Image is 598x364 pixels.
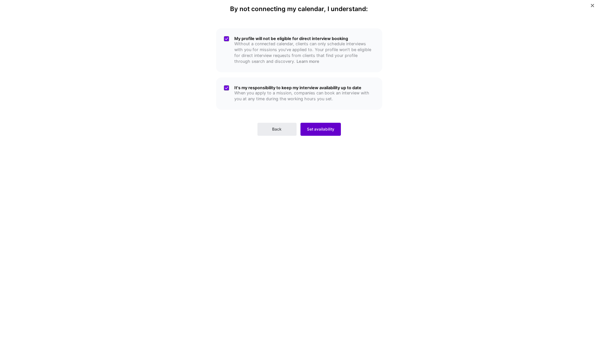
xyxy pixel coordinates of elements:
span: Set availability [307,126,334,132]
h5: My profile will not be eligible for direct interview booking [234,36,374,41]
p: When you apply to a mission, companies can book an interview with you at any time during the work... [234,90,374,102]
button: Set availability [300,123,341,136]
p: Without a connected calendar, clients can only schedule interviews with you for missions you've a... [234,41,374,64]
h4: By not connecting my calendar, I understand: [230,5,368,13]
button: Close [591,4,594,11]
button: Back [257,123,297,136]
span: Back [272,126,282,132]
a: Learn more [297,59,319,64]
h5: It's my responsibility to keep my interview availability up to date [234,85,374,90]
